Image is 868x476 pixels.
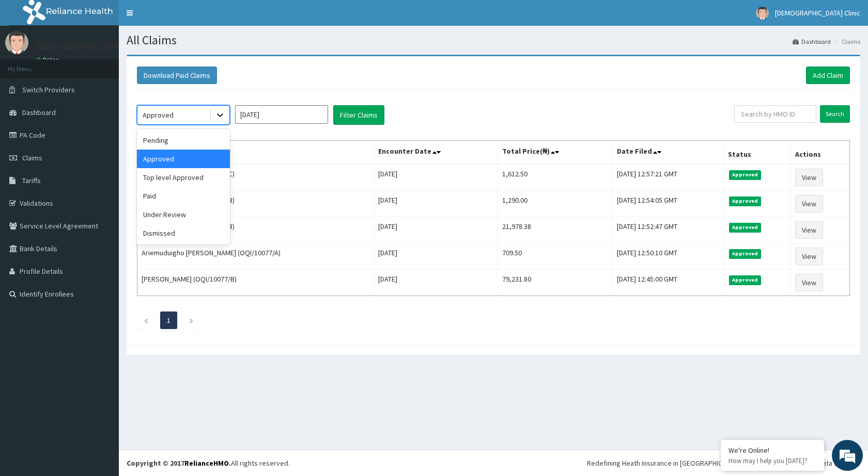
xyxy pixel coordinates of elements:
td: [DATE] [374,270,498,296]
td: 79,231.80 [498,270,612,296]
div: Top level Approved [137,168,230,187]
td: [PERSON_NAME] (NNI/10154/C) [137,164,374,191]
a: View [795,248,823,265]
span: Approved [729,196,762,206]
td: [PERSON_NAME] (OQI/10077/B) [137,270,374,296]
input: Select Month and Year [235,105,328,124]
input: Search by HMO ID [734,105,816,123]
a: View [795,195,823,212]
th: Encounter Date [374,141,498,165]
td: [DATE] [374,164,498,191]
td: [DATE] 12:50:10 GMT [613,243,723,270]
a: View [795,274,823,291]
div: Dismissed [137,224,230,242]
a: View [795,169,823,186]
td: [DATE] 12:54:05 GMT [613,191,723,217]
th: Actions [791,141,850,165]
img: User Image [5,31,28,54]
li: Claims [832,37,860,46]
a: Next page [189,316,194,325]
button: Download Paid Claims [137,67,217,84]
img: d_794563401_company_1708531726252_794563401 [19,52,42,77]
div: Paid [137,187,230,205]
td: [DATE] [374,191,498,217]
div: Approved [143,110,174,120]
td: 1,612.50 [498,164,612,191]
button: Filter Claims [333,105,384,125]
a: Page 1 is your current page [167,316,171,325]
td: [DATE] 12:45:00 GMT [613,270,723,296]
div: Pending [137,131,230,150]
div: Under Review [137,205,230,224]
td: [DATE] [374,217,498,243]
footer: All rights reserved. [119,450,868,476]
th: Name [137,141,374,165]
th: Total Price(₦) [498,141,612,165]
td: 21,978.38 [498,217,612,243]
span: Approved [729,223,762,232]
a: Dashboard [793,37,831,46]
span: Tariffs [22,176,41,185]
span: Claims [22,153,42,162]
span: Approved [729,275,762,285]
td: [DATE] 12:57:21 GMT [613,164,723,191]
div: Approved [137,150,230,168]
span: [DEMOGRAPHIC_DATA] Clinic [775,8,860,18]
textarea: Type your message and hit 'Enter' [5,282,197,318]
img: User Image [756,7,769,20]
p: [DEMOGRAPHIC_DATA] Clinic [36,42,151,51]
div: Chat with us now [54,58,174,71]
td: 709.50 [498,243,612,270]
a: Add Claim [806,67,850,84]
td: Ariemuduigho [PERSON_NAME] (OQI/10077/A) [137,243,374,270]
div: We're Online! [729,446,816,455]
span: Switch Providers [22,85,75,94]
span: We're online! [60,130,143,234]
td: [DATE] 12:52:47 GMT [613,217,723,243]
a: RelianceHMO [184,458,229,468]
span: Approved [729,170,762,179]
td: [PERSON_NAME] (NNI/10154/B) [137,191,374,217]
a: Previous page [144,316,148,325]
input: Search [820,105,850,123]
p: How may I help you today? [729,456,816,465]
td: 1,290.00 [498,191,612,217]
span: Approved [729,249,762,258]
span: Dashboard [22,108,56,117]
a: View [795,221,823,239]
a: Online [36,56,61,63]
div: Minimize live chat window [169,5,194,30]
th: Date Filed [613,141,723,165]
div: Redefining Heath Insurance in [GEOGRAPHIC_DATA] using Telemedicine and Data Science! [587,458,860,468]
td: [PERSON_NAME] (NNI/10154/B) [137,217,374,243]
td: [DATE] [374,243,498,270]
th: Status [723,141,791,165]
strong: Copyright © 2017 . [127,458,231,468]
h1: All Claims [127,34,860,47]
